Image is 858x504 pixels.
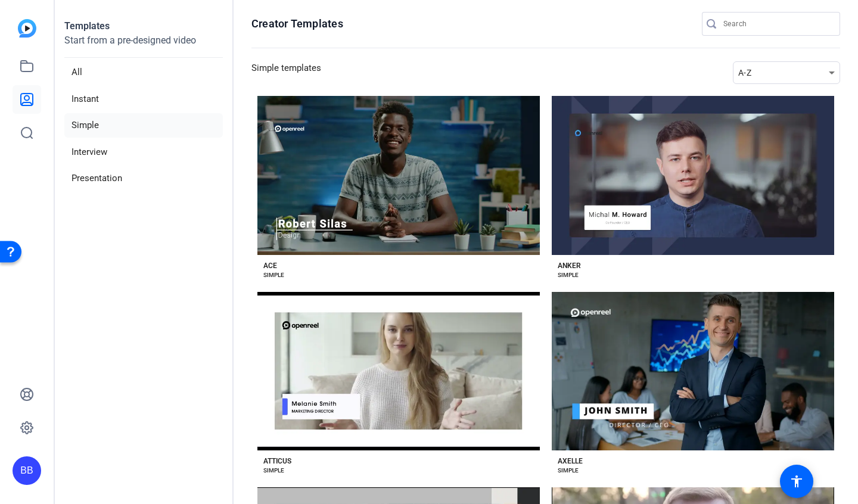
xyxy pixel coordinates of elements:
div: AXELLE [558,456,583,466]
li: Instant [64,87,223,111]
button: Template image [552,292,834,451]
li: Presentation [64,166,223,191]
span: A-Z [738,68,751,77]
div: BB [13,456,41,485]
input: Search [723,17,831,31]
div: SIMPLE [263,466,284,475]
mat-icon: accessibility [789,474,804,489]
div: SIMPLE [558,466,579,475]
h1: Creator Templates [251,17,343,31]
h3: Simple templates [251,61,321,84]
div: ATTICUS [263,456,291,466]
button: Template image [257,292,540,451]
div: SIMPLE [558,270,579,280]
div: SIMPLE [263,270,284,280]
div: ACE [263,261,277,270]
p: Start from a pre-designed video [64,33,223,58]
li: Interview [64,140,223,164]
li: All [64,60,223,85]
div: ANKER [558,261,581,270]
button: Template image [552,96,834,255]
li: Simple [64,113,223,138]
button: Template image [257,96,540,255]
img: blue-gradient.svg [18,19,36,38]
strong: Templates [64,20,110,32]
